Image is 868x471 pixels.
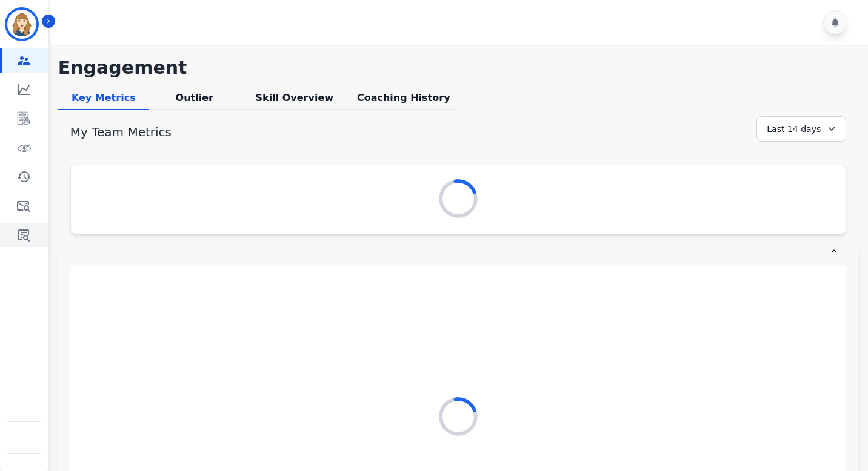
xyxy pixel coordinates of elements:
[240,91,349,110] div: Skill Overview
[149,91,240,110] div: Outlier
[7,10,36,39] img: Bordered avatar
[70,124,172,140] h1: My Team Metrics
[349,91,458,110] div: Coaching History
[58,57,858,79] h1: Engagement
[58,91,149,110] div: Key Metrics
[756,116,846,142] div: Last 14 days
